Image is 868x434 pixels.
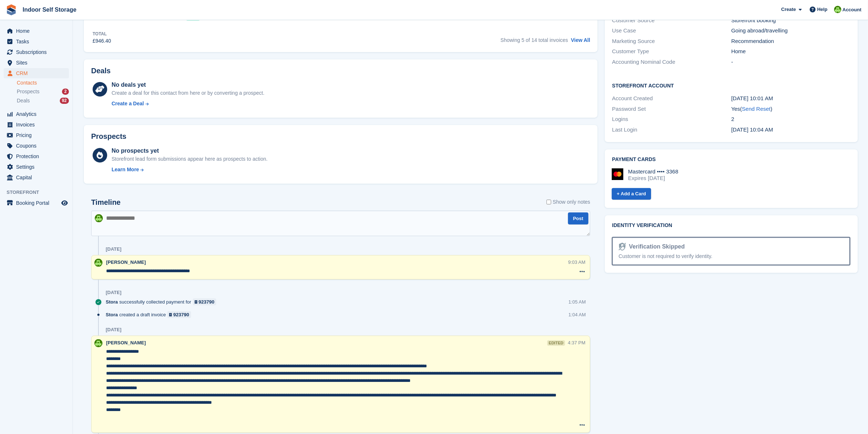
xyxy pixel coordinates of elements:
span: Prospects [17,88,39,95]
span: CRM [16,68,60,78]
div: 4:37 PM [568,339,585,346]
a: menu [4,151,69,161]
div: Accounting Nominal Code [612,58,731,66]
div: Expires [DATE] [628,175,678,181]
a: menu [4,172,69,183]
span: Capital [16,172,60,183]
div: 2 [731,115,851,124]
div: 2 [62,89,69,95]
h2: Prospects [91,132,126,141]
div: 923790 [173,311,189,318]
span: Home [16,26,60,36]
div: Logins [612,115,731,124]
div: edited [547,340,565,346]
a: menu [4,47,69,57]
span: Pricing [16,130,60,140]
div: Total [93,31,111,37]
label: Show only notes [546,198,590,206]
a: menu [4,130,69,140]
img: stora-icon-8386f47178a22dfd0bd8f6a31ec36ba5ce8667c1dd55bd0f319d3a0aa187defe.svg [6,4,17,15]
a: View All [571,37,590,43]
button: Post [568,212,588,224]
div: Last Login [612,126,731,134]
span: Create [781,6,796,13]
div: Mastercard •••• 3368 [628,168,678,175]
div: [DATE] 10:01 AM [731,94,851,103]
div: 1:05 AM [568,298,586,305]
a: menu [4,68,69,78]
a: menu [4,162,69,172]
h2: Identity verification [612,223,851,228]
div: created a draft invoice [106,311,195,318]
div: Customer Type [612,47,731,56]
span: ( ) [740,106,772,112]
div: Create a deal for this contact from here or by converting a prospect. [112,89,264,97]
div: Storefront booking [731,16,851,25]
span: Booking Portal [16,198,60,208]
div: Account Created [612,94,731,103]
a: menu [4,120,69,130]
img: Helen Wilson [834,6,841,13]
div: No prospects yet [112,146,268,155]
div: Use Case [612,27,731,35]
a: Contacts [17,79,69,86]
div: [DATE] [106,327,121,333]
a: menu [4,58,69,68]
span: Account [842,6,861,13]
h2: Deals [91,67,110,75]
span: Coupons [16,141,60,151]
span: [PERSON_NAME] [106,259,146,265]
div: Home [731,47,851,56]
div: Customer Source [612,16,731,25]
span: Tasks [16,36,60,47]
span: Settings [16,162,60,172]
div: Learn More [112,166,139,173]
img: Helen Wilson [95,214,103,222]
a: Create a Deal [112,100,264,107]
h2: Timeline [91,198,121,207]
div: No deals yet [112,81,264,89]
div: £946.40 [93,37,111,45]
span: Showing 5 of 14 total invoices [501,37,568,43]
img: Mastercard Logo [612,168,623,180]
span: Deals [17,97,30,104]
div: 923790 [199,298,214,305]
span: Invoices [16,120,60,130]
img: Helen Wilson [94,339,102,347]
h2: Storefront Account [612,82,851,89]
span: Stora [106,311,118,318]
div: Customer is not required to verify identity. [619,253,844,260]
a: menu [4,26,69,36]
img: Helen Wilson [94,259,102,267]
div: Marketing Source [612,37,731,46]
span: Help [817,6,828,13]
h2: Payment cards [612,157,851,163]
a: Send Reset [742,106,770,112]
span: Stora [106,298,118,305]
a: menu [4,141,69,151]
a: menu [4,109,69,119]
div: 92 [60,98,69,104]
span: Subscriptions [16,47,60,57]
a: Learn More [112,166,268,173]
a: + Add a Card [612,188,651,200]
a: menu [4,198,69,208]
div: Going abroad/travelling [731,27,851,35]
a: 923790 [167,311,191,318]
span: Analytics [16,109,60,119]
div: Storefront lead form submissions appear here as prospects to action. [112,155,268,163]
time: 2024-09-16 09:04:00 UTC [731,126,773,133]
a: menu [4,36,69,47]
div: - [731,58,851,66]
div: 9:03 AM [568,259,585,266]
a: Prospects 2 [17,88,69,95]
div: Yes [731,105,851,113]
div: successfully collected payment for [106,298,220,305]
a: 923790 [193,298,217,305]
span: Protection [16,151,60,161]
input: Show only notes [546,198,551,206]
div: Create a Deal [112,100,144,107]
span: Sites [16,58,60,68]
div: [DATE] [106,246,121,252]
a: Preview store [60,199,69,207]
